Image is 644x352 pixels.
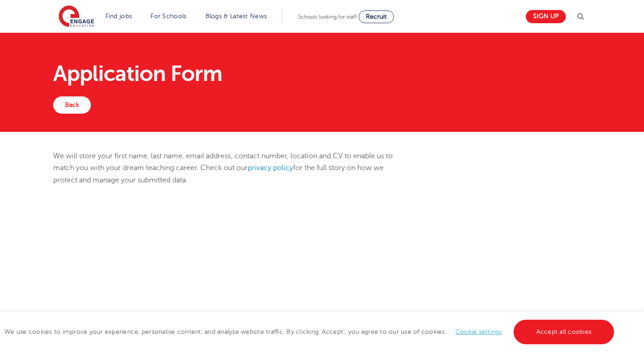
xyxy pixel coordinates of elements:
[105,13,132,20] a: Find jobs
[366,13,387,20] span: Recruit
[298,14,357,20] span: Schools looking for staff
[59,5,94,28] img: Engage Education
[53,96,91,114] a: Back
[359,10,394,23] a: Recruit
[53,63,591,85] h1: Application Form
[53,150,407,186] p: We will store your first name, last name, email address, contact number, location and CV to enabl...
[5,328,616,335] span: We use cookies to improve your experience, personalise content, and analyse website traffic. By c...
[455,328,502,335] a: Cookie settings
[205,13,267,20] a: Blogs & Latest News
[150,13,186,20] a: For Schools
[526,10,566,23] a: Sign up
[248,164,293,172] a: privacy policy
[514,320,614,344] a: Accept all cookies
